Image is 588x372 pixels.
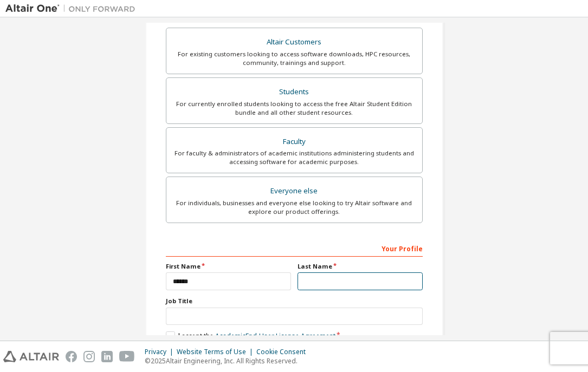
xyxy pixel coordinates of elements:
[3,351,59,362] img: altair_logo.svg
[298,262,423,271] label: Last Name
[173,199,416,216] div: For individuals, businesses and everyone else looking to try Altair software and explore our prod...
[173,184,416,199] div: Everyone else
[166,262,291,271] label: First Name
[256,348,312,356] div: Cookie Consent
[145,348,177,356] div: Privacy
[101,351,113,362] img: linkedin.svg
[173,149,416,166] div: For faculty & administrators of academic institutions administering students and accessing softwa...
[166,331,335,341] label: I accept the
[166,297,423,305] label: Job Title
[173,84,416,100] div: Students
[166,239,423,257] div: Your Profile
[177,348,256,356] div: Website Terms of Use
[5,3,141,14] img: Altair One
[66,351,77,362] img: facebook.svg
[173,50,416,67] div: For existing customers looking to access software downloads, HPC resources, community, trainings ...
[119,351,135,362] img: youtube.svg
[83,351,95,362] img: instagram.svg
[173,100,416,117] div: For currently enrolled students looking to access the free Altair Student Edition bundle and all ...
[145,356,312,366] p: © 2025 Altair Engineering, Inc. All Rights Reserved.
[173,134,416,149] div: Faculty
[215,331,335,341] a: Academic End-User License Agreement
[173,35,416,50] div: Altair Customers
